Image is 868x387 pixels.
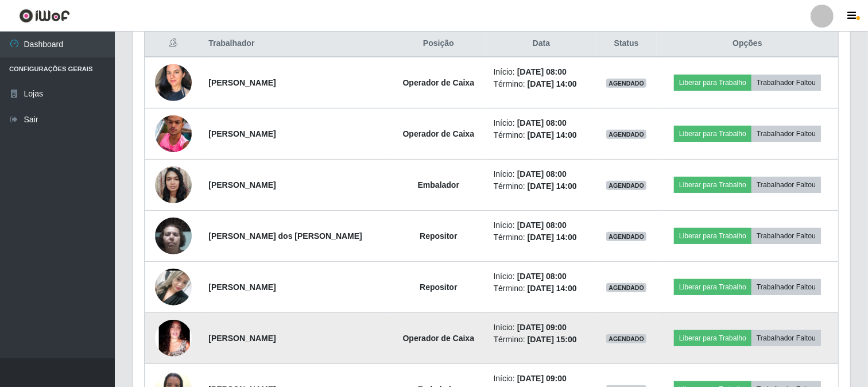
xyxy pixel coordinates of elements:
img: CoreUI Logo [19,9,70,23]
button: Trabalhador Faltou [751,75,821,91]
button: Trabalhador Faltou [751,177,821,193]
strong: [PERSON_NAME] [208,334,276,343]
time: [DATE] 14:00 [528,130,577,140]
time: [DATE] 14:00 [528,284,577,293]
span: AGENDADO [606,130,646,139]
button: Trabalhador Faltou [751,228,821,244]
button: Trabalhador Faltou [751,126,821,142]
li: Término: [494,78,590,90]
strong: Repositor [420,231,457,241]
time: [DATE] 14:00 [528,233,577,242]
li: Início: [494,270,590,282]
button: Liberar para Trabalho [674,75,751,91]
strong: Embalador [418,180,459,189]
button: Trabalhador Faltou [751,279,821,295]
strong: Operador de Caixa [403,334,475,343]
button: Liberar para Trabalho [674,330,751,346]
button: Trabalhador Faltou [751,330,821,346]
time: [DATE] 14:00 [528,181,577,191]
button: Liberar para Trabalho [674,126,751,142]
li: Início: [494,168,590,180]
li: Término: [494,334,590,346]
li: Início: [494,373,590,385]
th: Trabalhador [201,30,390,57]
span: AGENDADO [606,181,646,190]
time: [DATE] 08:00 [517,169,567,179]
button: Liberar para Trabalho [674,177,751,193]
time: [DATE] 08:00 [517,67,567,76]
strong: Repositor [420,282,457,292]
img: 1757987871797.jpeg [155,111,192,157]
button: Liberar para Trabalho [674,279,751,295]
span: AGENDADO [606,232,646,241]
img: 1742864590571.jpeg [155,320,192,357]
time: [DATE] 14:00 [528,79,577,88]
time: [DATE] 09:00 [517,323,567,332]
li: Término: [494,282,590,295]
li: Término: [494,231,590,243]
th: Status [596,30,657,57]
strong: [PERSON_NAME] [208,129,276,138]
li: Término: [494,129,590,141]
strong: [PERSON_NAME] [208,180,276,189]
img: 1657575579568.jpeg [155,211,192,260]
time: [DATE] 08:00 [517,118,567,127]
time: [DATE] 15:00 [528,335,577,344]
img: 1736008247371.jpeg [155,160,192,209]
li: Início: [494,117,590,129]
li: Início: [494,219,590,231]
time: [DATE] 08:00 [517,220,567,230]
img: 1755712424414.jpeg [155,246,192,328]
span: AGENDADO [606,334,646,343]
button: Liberar para Trabalho [674,228,751,244]
time: [DATE] 09:00 [517,374,567,383]
span: AGENDADO [606,79,646,88]
th: Data [487,30,596,57]
li: Início: [494,66,590,78]
strong: Operador de Caixa [403,129,475,138]
li: Início: [494,322,590,334]
span: AGENDADO [606,283,646,292]
strong: [PERSON_NAME] [208,78,276,87]
strong: [PERSON_NAME] dos [PERSON_NAME] [208,231,362,241]
th: Posição [390,30,486,57]
li: Término: [494,180,590,192]
strong: Operador de Caixa [403,78,475,87]
time: [DATE] 08:00 [517,272,567,281]
th: Opções [657,30,839,57]
strong: [PERSON_NAME] [208,282,276,292]
img: 1733585220712.jpeg [155,57,192,109]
